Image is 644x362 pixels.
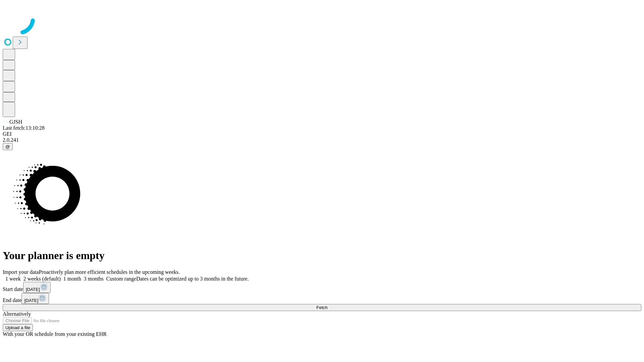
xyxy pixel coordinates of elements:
[3,293,641,304] div: End date
[3,143,13,150] button: @
[3,125,45,131] span: Last fetch: 13:10:28
[316,305,327,310] span: Fetch
[24,298,38,303] span: [DATE]
[21,293,49,304] button: [DATE]
[3,269,39,275] span: Import your data
[84,276,104,282] span: 3 months
[136,276,249,282] span: Dates can be optimized up to 3 months in the future.
[3,324,33,331] button: Upload a file
[23,282,51,293] button: [DATE]
[26,287,40,292] span: [DATE]
[3,131,641,137] div: GEI
[5,276,21,282] span: 1 week
[3,331,107,337] span: With your OR schedule from your existing EHR
[5,144,10,149] span: @
[3,249,641,262] h1: Your planner is empty
[63,276,81,282] span: 1 month
[3,137,641,143] div: 2.0.241
[3,282,641,293] div: Start date
[39,269,180,275] span: Proactively plan more efficient schedules in the upcoming weeks.
[23,276,61,282] span: 2 weeks (default)
[106,276,136,282] span: Custom range
[3,304,641,311] button: Fetch
[9,119,22,125] span: GJSH
[3,311,31,317] span: Alternatively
